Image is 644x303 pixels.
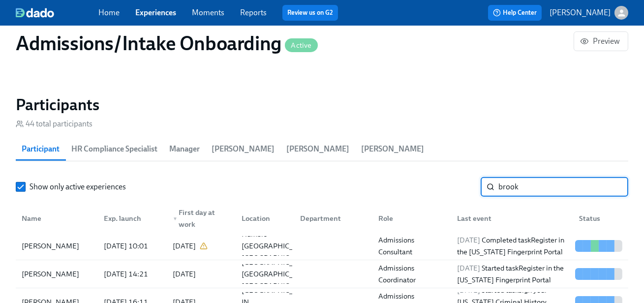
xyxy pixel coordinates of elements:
div: Department [292,209,370,228]
div: Last event [453,212,571,224]
div: Name [18,209,96,228]
div: Location [238,212,293,224]
span: [PERSON_NAME] [361,142,424,156]
div: Completed task Register in the [US_STATE] Fingerprint Portal [453,234,571,258]
a: Moments [192,8,224,17]
button: [PERSON_NAME] [550,6,628,20]
button: Help Center [488,5,542,21]
div: ▼First day at work [165,209,234,228]
div: [DATE] 10:01 [100,240,165,252]
button: Preview [574,31,628,51]
div: Started task Register in the [US_STATE] Fingerprint Portal [453,262,571,286]
span: [DATE] [457,236,480,244]
span: Preview [582,36,620,46]
span: Manager [169,142,200,156]
div: Department [296,212,370,224]
div: Status [575,212,626,224]
span: [PERSON_NAME] [212,142,275,156]
a: Review us on G2 [287,8,333,18]
div: Location [234,209,293,228]
h1: Admissions/Intake Onboarding [16,31,318,55]
div: [PERSON_NAME][DATE] 10:01[DATE]Humble [GEOGRAPHIC_DATA] [GEOGRAPHIC_DATA]Admissions Consultant[DA... [16,232,628,260]
span: ▼ [173,216,178,221]
a: Experiences [135,8,176,17]
span: Active [285,42,317,49]
div: Admissions Consultant [374,234,449,258]
a: dado [16,8,98,18]
h2: Participants [16,95,628,115]
span: Show only active experiences [30,182,126,192]
div: Admissions Coordinator [374,262,449,286]
div: Role [374,212,449,224]
span: Participant [22,142,60,156]
div: Name [18,212,96,224]
span: Help Center [493,8,537,18]
p: [PERSON_NAME] [550,7,611,18]
div: [PERSON_NAME] [18,240,96,252]
a: Home [98,8,120,17]
div: [DATE] 14:21 [100,268,165,280]
button: Review us on G2 [282,5,338,21]
a: Reports [240,8,267,17]
div: Exp. launch [96,209,165,228]
div: Last event [449,209,571,228]
div: [DATE] [173,268,196,280]
input: Search by name [498,177,628,197]
div: Status [571,209,626,228]
span: [PERSON_NAME] [286,142,349,156]
div: [PERSON_NAME][DATE] 14:21[DATE][GEOGRAPHIC_DATA] [GEOGRAPHIC_DATA] [GEOGRAPHIC_DATA]Admissions Co... [16,260,628,288]
div: 44 total participants [16,119,92,129]
div: First day at work [169,207,234,230]
div: [DATE] [173,240,196,252]
img: dado [16,8,54,18]
svg: This date applies to this experience only. It differs from the user's profile (2024/04/08). [200,242,208,250]
div: Humble [GEOGRAPHIC_DATA] [GEOGRAPHIC_DATA] [238,228,318,264]
div: Role [370,209,449,228]
div: [GEOGRAPHIC_DATA] [GEOGRAPHIC_DATA] [GEOGRAPHIC_DATA] [238,256,318,292]
span: [DATE] [457,264,480,273]
div: Exp. launch [100,212,165,224]
div: [PERSON_NAME] [18,268,96,280]
span: HR Compliance Specialist [71,142,157,156]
